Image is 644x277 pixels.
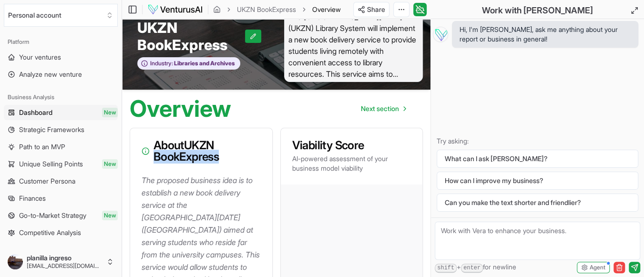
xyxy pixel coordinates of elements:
[137,19,245,53] span: UKZN BookExpress
[361,104,399,113] span: Next section
[19,108,52,117] span: Dashboard
[4,156,118,172] a: Unique Selling PointsNew
[577,262,610,273] button: Agent
[292,154,411,173] p: AI-powered assessment of your business model viability
[4,225,118,240] a: Competitive Analysis
[353,2,389,17] button: Share
[353,99,413,118] a: Go to next page
[142,140,261,163] h3: About UKZN BookExpress
[461,264,483,273] kbd: enter
[4,139,118,154] a: Path to an MVP
[27,254,102,262] span: planilla ingreso
[312,5,341,14] span: Overview
[435,262,516,273] span: + for newline
[4,250,118,273] button: planilla ingreso[EMAIL_ADDRESS][DOMAIN_NAME]
[292,140,411,151] h3: Viability Score
[8,254,23,269] img: ACg8ocLyNJFBtr36PwpBIBsJsnrlMpBTBS7UH919eCPDZgmeYxmon8s=s96-c
[367,5,385,14] span: Share
[437,150,638,168] button: What can I ask [PERSON_NAME]?
[437,136,638,146] p: Try asking:
[4,50,118,65] a: Your ventures
[137,57,240,70] button: Industry:Libraries and Archives
[460,25,631,44] span: Hi, I'm [PERSON_NAME], ask me anything about your report or business in general!
[4,34,118,50] div: Platform
[102,108,118,117] span: New
[437,172,638,190] button: How can I improve my business?
[19,70,82,79] span: Analyze new venture
[150,60,173,67] span: Industry:
[353,99,413,118] nav: pagination
[4,4,118,27] button: Select an organization
[4,208,118,223] a: Go-to-Market StrategyNew
[4,174,118,189] a: Customer Persona
[19,142,65,152] span: Path to an MVP
[482,4,593,17] h2: Work with [PERSON_NAME]
[147,4,203,15] img: logo
[27,262,102,270] span: [EMAIL_ADDRESS][DOMAIN_NAME]
[4,90,118,105] div: Business Analysis
[19,52,61,62] span: Your ventures
[19,125,84,134] span: Strategic Frameworks
[4,122,118,137] a: Strategic Frameworks
[19,159,83,169] span: Unique Selling Points
[4,191,118,206] a: Finances
[19,176,75,186] span: Customer Persona
[19,211,86,220] span: Go-to-Market Strategy
[213,5,341,14] nav: breadcrumb
[19,194,46,203] span: Finances
[19,228,81,237] span: Competitive Analysis
[4,67,118,82] a: Analyze new venture
[173,60,235,67] span: Libraries and Archives
[237,5,296,14] a: UKZN BookExpress
[590,264,605,271] span: Agent
[4,105,118,120] a: DashboardNew
[284,9,423,82] span: The [GEOGRAPHIC_DATA][DATE] (UKZN) Library System will implement a new book delivery service to p...
[437,194,638,212] button: Can you make the text shorter and friendlier?
[102,159,118,169] span: New
[433,27,448,42] img: Vera
[435,264,457,273] kbd: shift
[130,97,231,120] h1: Overview
[102,211,118,220] span: New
